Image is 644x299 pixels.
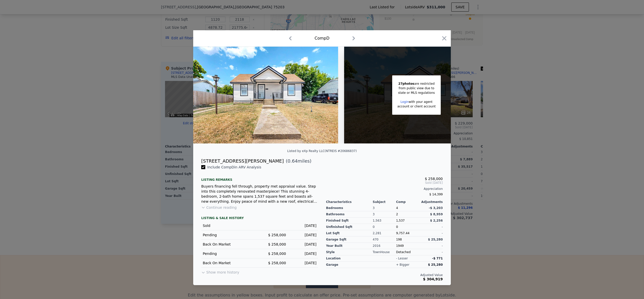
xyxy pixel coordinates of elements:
[429,206,443,210] span: -$ 3,203
[409,100,432,104] span: with your agent
[268,252,286,256] span: $ 258,000
[432,257,443,260] span: -$ 771
[284,158,311,165] span: ( miles)
[419,224,443,230] div: -
[429,193,443,196] span: $ 14,399
[396,211,419,218] div: 2
[268,233,286,237] span: $ 258,000
[201,174,318,182] div: Listing remarks
[397,91,435,95] div: state or MLS regulations
[326,230,373,236] div: Lot Sqft
[396,200,419,204] div: Comp
[205,165,263,169] span: Include Comp D in ARV Analysis
[326,243,373,249] div: Year Built
[290,223,316,228] div: [DATE]
[430,213,443,216] span: $ 8,959
[373,200,396,204] div: Subject
[373,224,396,230] div: 0
[314,35,329,41] div: Comp D
[396,238,402,241] span: 198
[428,263,443,266] span: $ 25,280
[326,224,373,230] div: Unfinished Sqft
[396,219,405,222] span: 1,537
[326,205,373,211] div: Bedrooms
[201,158,284,165] div: [STREET_ADDRESS][PERSON_NAME]
[396,256,408,260] div: - lesser
[201,216,318,221] div: LISTING & SALE HISTORY
[400,100,409,104] a: Login
[290,260,316,265] div: [DATE]
[203,223,256,228] div: Sold
[203,232,256,237] div: Pending
[425,177,443,181] span: $ 258,000
[203,242,256,247] div: Back On Market
[326,181,443,185] span: Sold [DATE]
[396,243,419,249] div: 1949
[423,277,443,281] span: $ 304,919
[201,268,239,275] button: Show more history
[397,81,435,86] div: are restricted
[326,218,373,224] div: Finished Sqft
[290,242,316,247] div: [DATE]
[203,260,256,265] div: Back On Market
[373,243,396,249] div: 2016
[288,158,298,164] span: 0.64
[419,249,443,255] div: -
[326,187,443,191] div: Appreciation
[373,236,396,243] div: 470
[326,273,443,277] div: Adjusted Value
[326,200,373,204] div: Characteristics
[396,225,398,229] span: 0
[290,232,316,237] div: [DATE]
[326,211,373,218] div: Bathrooms
[290,251,316,256] div: [DATE]
[326,262,373,268] div: garage
[397,86,435,91] div: from public view due to
[201,205,237,210] button: Continue reading
[326,236,373,243] div: Garage Sqft
[373,211,396,218] div: 3
[373,249,396,255] div: TownHouse
[201,184,318,204] div: Buyers financing fell through, property met appraisal value. Step into this completely renovated ...
[419,230,443,236] div: -
[326,255,373,262] div: location
[398,82,414,85] span: 27 photos
[396,249,419,255] div: Detached
[203,251,256,256] div: Pending
[326,249,373,255] div: Style
[287,149,357,153] div: Listed by eXp Realty LLC (NTREIS #20686837)
[373,218,396,224] div: 1,563
[396,206,398,210] span: 4
[397,104,435,109] div: account or client account
[268,242,286,246] span: $ 258,000
[193,47,338,143] img: Property Img
[396,263,409,267] div: + bigger
[419,200,443,204] div: Adjustments
[373,230,396,236] div: 2,281
[419,243,443,249] div: -
[396,231,409,235] span: 9,757.44
[268,261,286,265] span: $ 258,000
[373,205,396,211] div: 3
[428,238,443,241] span: $ 25,280
[430,219,443,222] span: $ 2,256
